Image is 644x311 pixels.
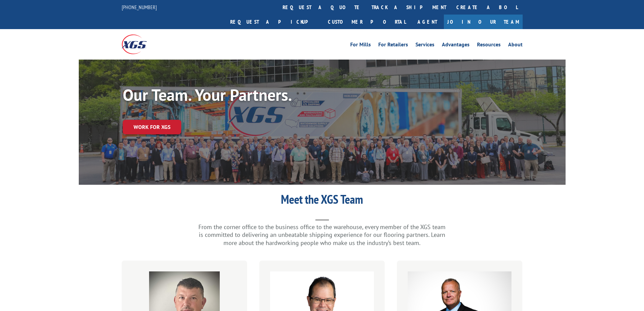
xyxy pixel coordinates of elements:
[323,15,411,29] a: Customer Portal
[225,15,323,29] a: Request a pickup
[122,4,157,10] a: [PHONE_NUMBER]
[444,15,523,29] a: Join Our Team
[415,42,434,49] a: Services
[508,42,523,49] a: About
[442,42,470,49] a: Advantages
[350,42,371,49] a: For Mills
[477,42,501,49] a: Resources
[123,120,181,134] a: Work for XGS
[187,223,457,247] p: From the corner office to the business office to the warehouse, every member of the XGS team is c...
[123,87,326,106] h1: Our Team. Your Partners.
[411,15,444,29] a: Agent
[378,42,408,49] a: For Retailers
[187,193,457,209] h1: Meet the XGS Team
